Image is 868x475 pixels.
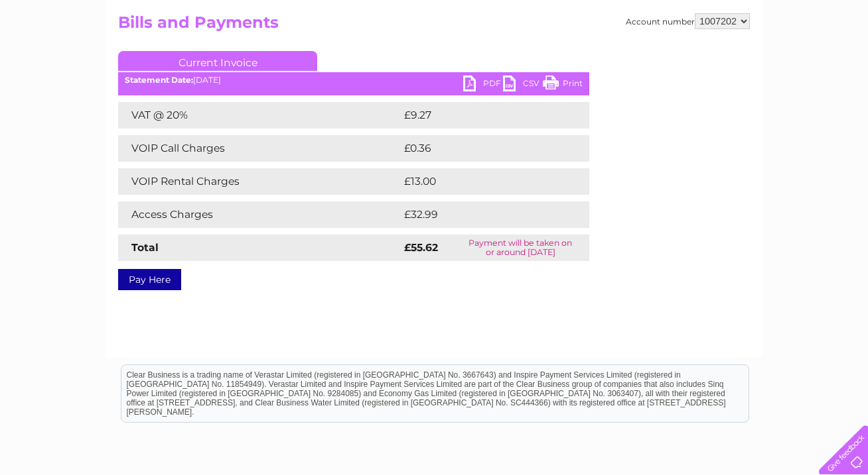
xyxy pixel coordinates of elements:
td: £0.36 [401,135,558,162]
td: VOIP Call Charges [118,135,401,162]
div: Clear Business is a trading name of Verastar Limited (registered in [GEOGRAPHIC_DATA] No. 3667643... [121,7,749,64]
strong: £55.62 [404,241,438,254]
a: Blog [753,56,772,66]
b: Statement Date: [125,75,193,85]
strong: Total [131,241,159,254]
a: Log out [824,56,855,66]
td: Access Charges [118,201,401,228]
img: logo.png [31,34,98,75]
td: £13.00 [401,168,561,195]
td: Payment will be taken on or around [DATE] [451,235,589,261]
td: VAT @ 20% [118,102,401,129]
div: Account number [626,13,750,29]
a: CSV [503,76,543,95]
a: Energy [668,56,697,66]
a: Telecoms [705,56,745,66]
td: £9.27 [401,102,558,129]
td: VOIP Rental Charges [118,168,401,195]
a: Pay Here [118,269,181,290]
td: £32.99 [401,201,563,228]
a: Water [634,56,660,66]
h2: Bills and Payments [118,13,750,38]
a: 0333 014 3131 [618,7,709,23]
a: Current Invoice [118,51,317,71]
a: Contact [780,56,812,66]
a: PDF [463,76,503,95]
div: [DATE] [118,76,589,85]
a: Print [543,76,583,95]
